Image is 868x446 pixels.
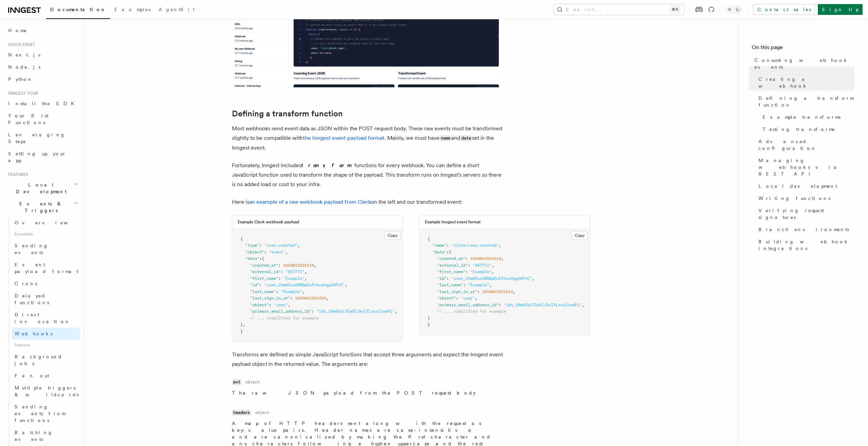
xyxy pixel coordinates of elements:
[262,256,264,261] span: {
[12,309,80,328] a: Direct invocation
[304,269,307,274] span: ,
[240,329,243,334] span: }
[475,296,477,300] span: ,
[760,111,854,123] a: Example transforms
[232,410,251,416] code: headers
[240,322,243,327] span: }
[12,217,80,229] a: Overview
[425,219,480,225] h3: Example Inngest event format
[15,373,49,378] span: Fan out
[250,303,269,307] span: "object"
[456,296,458,300] span: :
[752,54,854,73] a: Consuming webhook events
[428,322,430,327] span: }
[281,289,302,294] span: "Example"
[437,269,466,274] span: "first_name"
[288,303,290,307] span: ,
[470,269,492,274] span: "Example"
[8,151,66,163] span: Setting up your app
[439,135,451,141] code: name
[758,95,854,108] span: Defining a transform function
[250,263,278,268] span: "created_at"
[232,124,503,153] p: Most webhooks send event data as JSON within the POST request body. These raw events must be tran...
[274,303,288,307] span: "user"
[316,309,395,314] span: "idn_29w83yL7CwVlJXylYLxcslromF1"
[726,5,742,14] button: Toggle dark mode
[12,277,80,290] a: Crons
[473,263,492,268] span: "567772"
[763,126,834,133] span: Testing transforms
[5,198,80,217] button: Events & Triggers
[756,223,854,236] a: Branch environments
[477,289,480,294] span: :
[15,385,79,397] span: Multiple triggers & wildcards
[756,180,854,192] a: Local development
[301,162,354,169] em: transform
[15,331,53,336] span: Webhooks
[5,200,74,214] span: Events & Triggers
[758,157,854,177] span: Managing webhooks via REST API
[15,220,84,225] span: Overview
[12,328,80,340] a: Webhooks
[8,76,33,82] span: Python
[554,4,684,15] button: Search...⌘K
[428,316,430,320] span: }
[763,114,841,120] span: Example transforms
[5,97,80,110] a: Install the SDK
[5,73,80,85] a: Python
[290,296,293,300] span: :
[250,309,312,314] span: "primary_email_address_id"
[5,49,80,61] a: Next.js
[276,289,278,294] span: :
[250,289,276,294] span: "last_name"
[384,231,400,240] button: Copy
[756,204,854,223] a: Verifying request signatures
[499,243,501,248] span: ,
[482,289,513,294] span: 1654012591514
[110,2,155,18] a: Examples
[437,309,506,314] span: // ... simplified for example
[15,243,48,255] span: Sending events
[259,283,262,287] span: :
[243,322,245,327] span: ,
[15,281,37,286] span: Crons
[447,276,449,281] span: :
[754,57,854,70] span: Consuming webhook events
[5,61,80,73] a: Node.js
[12,370,80,382] a: Fan out
[232,389,492,396] p: The raw JSON payload from the POST request body
[8,132,65,144] span: Leveraging Steps
[250,276,278,281] span: "first_name"
[756,236,854,254] a: Building webhook integrations
[463,283,466,287] span: :
[437,276,447,281] span: "id"
[432,243,447,248] span: "name"
[15,404,65,423] span: Sending events from functions
[15,262,78,274] span: Event payload format
[295,296,326,300] span: 1654012591514
[449,250,451,254] span: {
[447,250,449,254] span: :
[249,199,371,205] a: an example of a raw webhook payload from Clerk
[259,256,262,261] span: :
[159,7,195,12] span: AgentKit
[8,27,27,34] span: Home
[12,259,80,277] a: Event payload format
[432,250,447,254] span: "data"
[12,382,80,401] a: Multiple triggers & wildcards
[758,138,854,152] span: Advanced configuration
[758,207,854,221] span: Verifying request signatures
[304,276,307,281] span: ,
[297,243,300,248] span: ,
[756,92,854,111] a: Defining a transform function
[12,426,80,445] a: Batching events
[303,135,384,141] a: the Inngest event payload format
[395,309,397,314] span: ,
[232,379,241,385] code: evt
[437,296,456,300] span: "object"
[302,289,304,294] span: ,
[447,243,449,248] span: :
[15,293,49,305] span: Delayed functions
[532,276,534,281] span: ,
[12,351,80,370] a: Background jobs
